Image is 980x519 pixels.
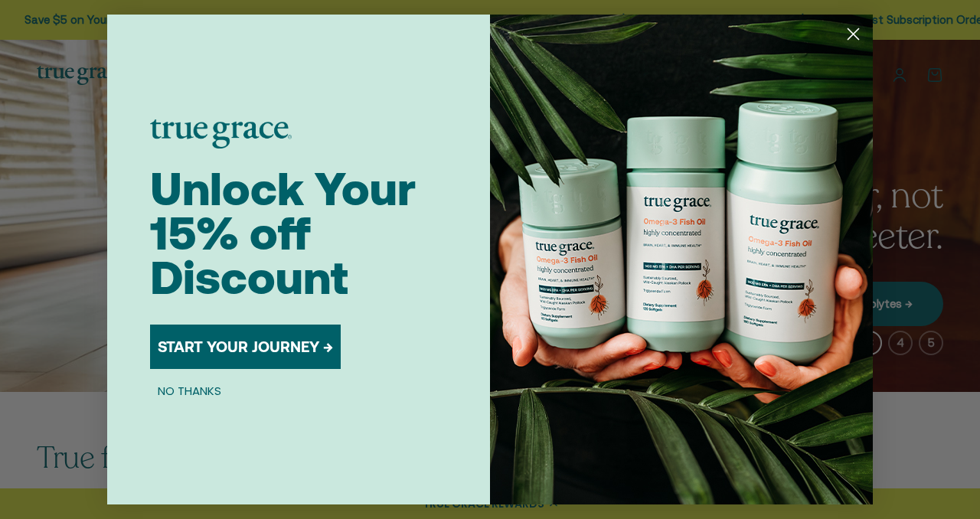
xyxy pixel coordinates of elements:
[840,21,867,47] button: Close dialog
[490,15,873,504] img: 098727d5-50f8-4f9b-9554-844bb8da1403.jpeg
[150,325,341,369] button: START YOUR JOURNEY →
[150,162,416,304] span: Unlock Your 15% off Discount
[150,119,292,149] img: logo placeholder
[150,381,229,400] button: NO THANKS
